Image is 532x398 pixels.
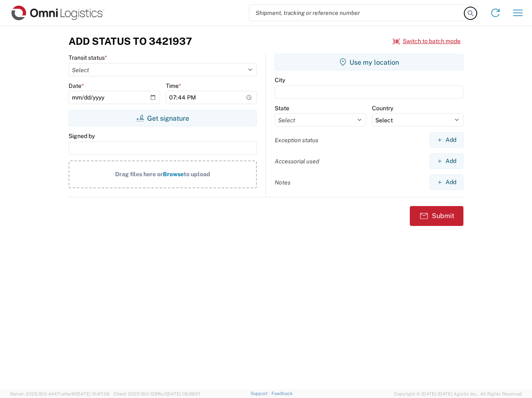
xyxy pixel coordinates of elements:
[69,132,95,140] label: Signed by
[69,110,257,126] button: Get signature
[275,104,289,112] label: State
[113,391,200,396] span: Client: 2025.19.0-129fbcf
[163,171,184,177] span: Browse
[393,34,461,48] button: Switch to batch mode
[10,391,110,396] span: Server: 2025.19.0-d447cefac8f
[251,391,271,396] a: Support
[430,132,463,148] button: Add
[166,391,200,396] span: [DATE] 09:39:01
[275,179,291,186] label: Notes
[430,153,463,169] button: Add
[76,391,110,396] span: [DATE] 10:47:06
[249,5,465,21] input: Shipment, tracking or reference number
[166,82,181,90] label: Time
[69,54,107,61] label: Transit status
[271,391,293,396] a: Feedback
[115,171,163,177] span: Drag files here or
[410,206,463,226] button: Submit
[430,175,463,190] button: Add
[394,390,522,398] span: Copyright © [DATE]-[DATE] Agistix Inc., All Rights Reserved
[275,136,318,144] label: Exception status
[372,104,393,112] label: Country
[69,35,192,47] h3: Add Status to 3421937
[275,158,319,165] label: Accessorial used
[184,171,210,177] span: to upload
[275,54,463,70] button: Use my location
[69,82,84,90] label: Date
[275,76,285,84] label: City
